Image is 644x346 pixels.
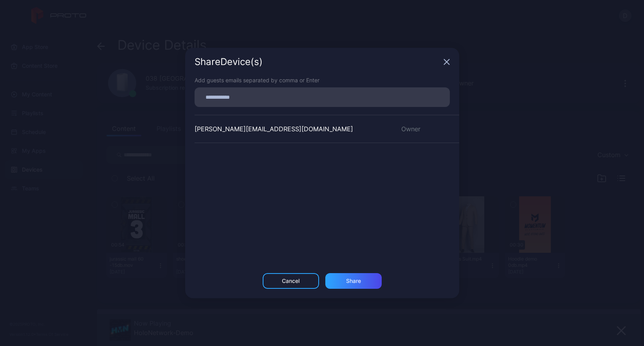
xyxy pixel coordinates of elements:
div: Share [346,278,361,284]
div: Share Device (s) [195,57,440,67]
button: Cancel [263,273,319,289]
div: Add guests emails separated by comma or Enter [195,76,450,84]
button: Share [325,273,382,289]
div: Cancel [282,278,299,284]
div: Owner [392,124,459,134]
div: [PERSON_NAME][EMAIL_ADDRESS][DOMAIN_NAME] [195,124,353,134]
